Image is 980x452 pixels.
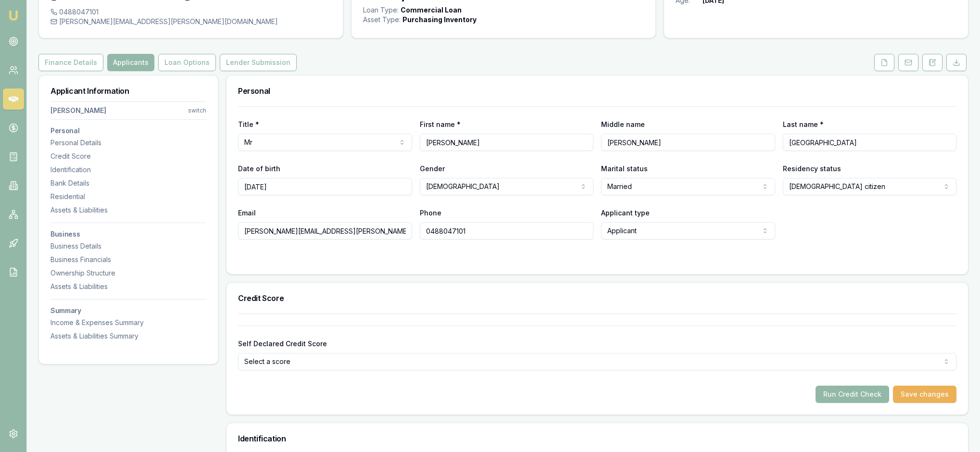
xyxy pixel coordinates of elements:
[50,331,206,341] div: Assets & Liabilities Summary
[188,107,206,114] div: switch
[50,178,206,188] div: Bank Details
[601,209,650,217] label: Applicant type
[220,54,297,71] button: Lender Submission
[50,138,206,148] div: Personal Details
[38,54,103,71] button: Finance Details
[420,222,594,239] input: 0431 234 567
[50,241,206,251] div: Business Details
[401,5,462,15] div: Commercial Loan
[38,54,105,71] a: Finance Details
[50,318,206,327] div: Income & Expenses Summary
[50,87,206,95] h3: Applicant Information
[50,127,206,134] h3: Personal
[50,231,206,238] h3: Business
[420,164,445,173] label: Gender
[238,339,327,348] label: Self Declared Credit Score
[238,209,256,217] label: Email
[238,120,259,128] label: Title *
[8,10,19,21] img: emu-icon-u.png
[420,209,441,217] label: Phone
[816,386,889,403] button: Run Credit Check
[50,268,206,278] div: Ownership Structure
[402,15,477,25] div: Purchasing Inventory
[363,15,401,25] div: Asset Type :
[238,435,956,442] h3: Identification
[50,106,106,115] div: [PERSON_NAME]
[107,54,154,71] button: Applicants
[420,120,461,128] label: First name *
[238,164,280,173] label: Date of birth
[238,178,412,195] input: DD/MM/YYYY
[105,54,156,71] a: Applicants
[218,54,299,71] a: Lender Submission
[363,5,399,15] div: Loan Type:
[601,120,645,128] label: Middle name
[50,7,331,17] div: 0488047101
[156,54,218,71] a: Loan Options
[783,164,841,173] label: Residency status
[158,54,216,71] button: Loan Options
[50,307,206,314] h3: Summary
[50,205,206,215] div: Assets & Liabilities
[783,120,824,128] label: Last name *
[238,87,956,95] h3: Personal
[50,17,331,26] div: [PERSON_NAME][EMAIL_ADDRESS][PERSON_NAME][DOMAIN_NAME]
[50,165,206,175] div: Identification
[893,386,956,403] button: Save changes
[50,151,206,161] div: Credit Score
[238,294,956,302] h3: Credit Score
[50,255,206,264] div: Business Financials
[601,164,648,173] label: Marital status
[50,192,206,201] div: Residential
[50,282,206,291] div: Assets & Liabilities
